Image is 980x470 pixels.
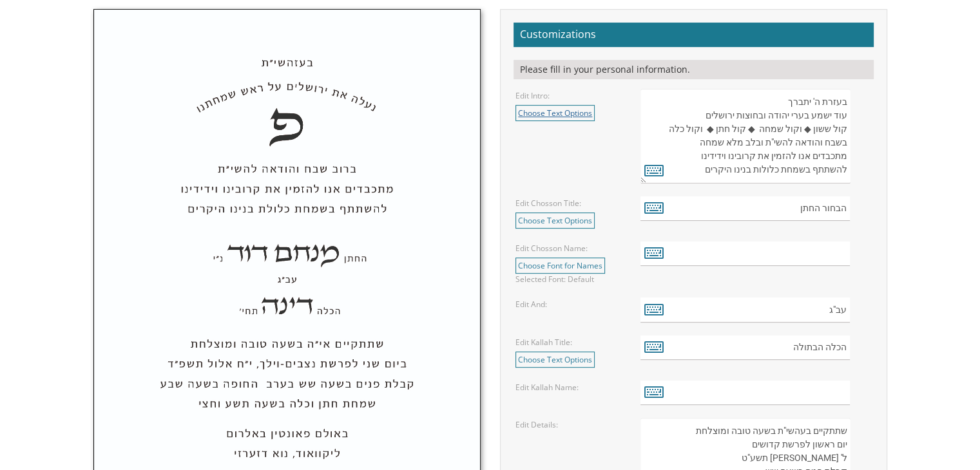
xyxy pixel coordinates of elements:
label: Edit Kallah Title: [515,337,572,348]
label: Edit Chosson Title: [515,198,581,209]
label: Edit Intro: [515,90,550,101]
a: Choose Text Options [515,212,595,229]
label: Edit And: [515,299,547,310]
label: Edit Kallah Name: [515,382,579,393]
a: Choose Text Options [515,105,595,121]
a: Choose Text Options [515,352,595,368]
label: Edit Chosson Name: [515,243,588,254]
textarea: בעזרת ה' יתברך עוד ישמע בערי יהודה ובחוצות ירושלים קול ששון ◆ וקול שמחה ◆ קול חתן ◆ וקול כלה בשבח... [640,89,850,183]
label: Edit Details: [515,419,558,430]
a: Choose Font for Names [515,258,605,274]
h2: Customizations [514,23,874,47]
div: Selected Font: Default [515,274,621,285]
div: Please fill in your personal information. [514,60,874,79]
